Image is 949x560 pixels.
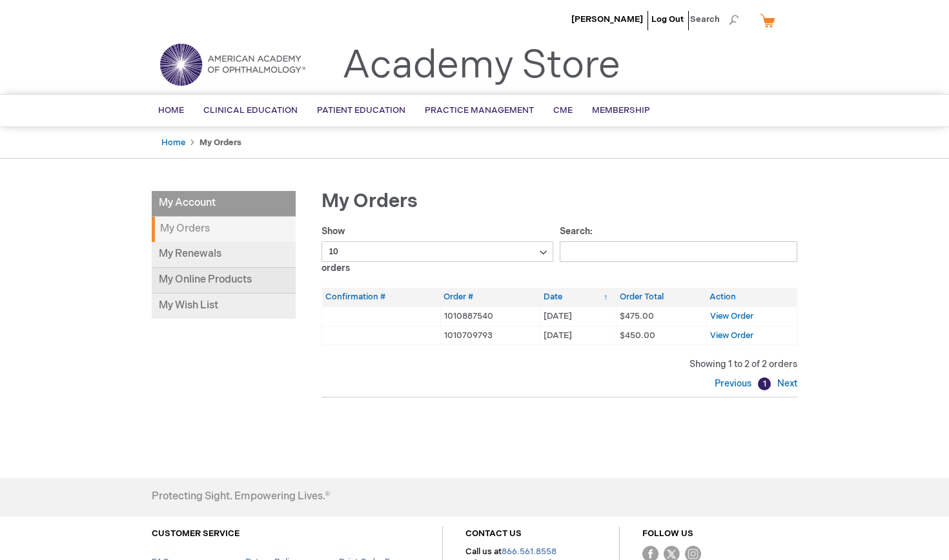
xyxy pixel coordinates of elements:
[440,306,540,326] td: 1010887540
[203,105,298,115] span: Clinical Education
[152,217,296,242] strong: My Orders
[617,288,707,306] th: Order Total: activate to sort column ascending
[690,6,739,32] span: Search
[440,326,540,345] td: 1010709793
[152,242,296,268] a: My Renewals
[317,105,405,115] span: Patient Education
[758,377,771,390] a: 1
[152,491,330,503] h4: Protecting Sight. Empowering Lives.®
[322,288,441,306] th: Confirmation #: activate to sort column ascending
[321,190,418,213] span: My Orders
[425,105,534,115] span: Practice Management
[440,288,540,306] th: Order #: activate to sort column ascending
[152,294,296,319] a: My Wish List
[158,105,184,115] span: Home
[161,137,185,148] a: Home
[152,268,296,294] a: My Online Products
[199,137,241,148] strong: My Orders
[502,546,556,557] a: 866.561.8558
[321,358,797,371] div: Showing 1 to 2 of 2 orders
[651,14,684,25] a: Log Out
[540,306,617,326] td: [DATE]
[774,378,797,389] a: Next
[560,241,798,262] input: Search:
[715,378,755,389] a: Previous
[540,288,617,306] th: Date: activate to sort column ascending
[465,528,522,539] a: CONTACT US
[571,14,643,25] a: [PERSON_NAME]
[710,311,753,321] a: View Order
[642,528,693,539] a: FOLLOW US
[620,311,654,321] span: $475.00
[152,528,240,539] a: CUSTOMER SERVICE
[710,330,753,341] a: View Order
[706,288,797,306] th: Action: activate to sort column ascending
[321,226,553,274] label: Show orders
[540,326,617,345] td: [DATE]
[321,241,553,262] select: Showorders
[620,330,655,341] span: $450.00
[553,105,573,115] span: CME
[342,43,620,89] a: Academy Store
[560,226,798,257] label: Search:
[592,105,650,115] span: Membership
